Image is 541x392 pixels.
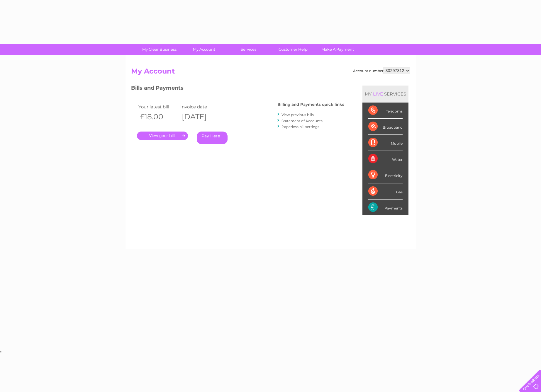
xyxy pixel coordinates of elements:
[131,67,410,78] h2: My Account
[368,183,403,200] div: Gas
[353,67,410,74] div: Account number
[281,125,319,129] a: Paperless bill settings
[368,119,403,135] div: Broadband
[313,44,362,55] a: Make A Payment
[368,167,403,183] div: Electricity
[197,132,228,144] a: Pay Here
[135,44,184,55] a: My Clear Business
[224,44,273,55] a: Services
[362,86,408,102] div: MY SERVICES
[368,151,403,167] div: Water
[281,113,314,117] a: View previous bills
[281,119,323,123] a: Statement of Accounts
[372,91,384,97] div: LIVE
[137,132,188,140] a: .
[277,102,344,107] h4: Billing and Payments quick links
[368,103,403,119] div: Telecoms
[269,44,317,55] a: Customer Help
[368,200,403,215] div: Payments
[131,84,344,94] h3: Bills and Payments
[137,103,179,111] td: Your latest bill
[368,135,403,151] div: Mobile
[137,111,179,123] th: £18.00
[180,44,228,55] a: My Account
[179,111,221,123] th: [DATE]
[179,103,221,111] td: Invoice date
